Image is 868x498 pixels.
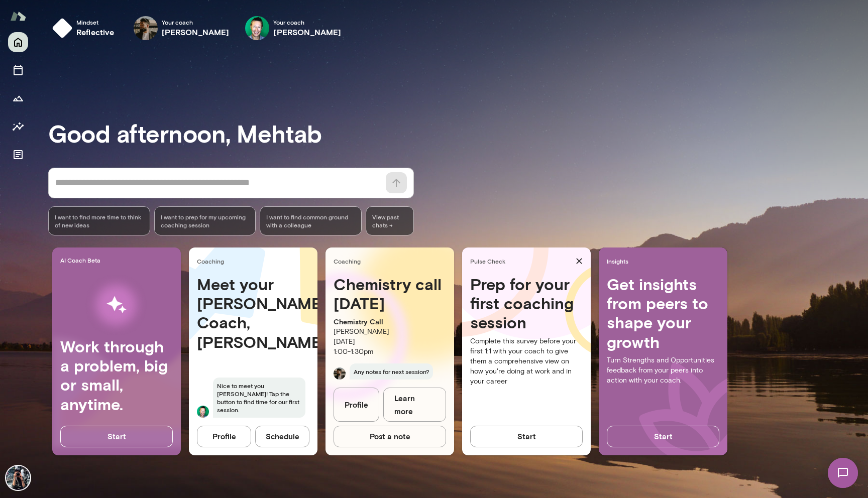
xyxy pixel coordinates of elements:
h4: Chemistry call [DATE] [334,275,446,313]
a: Learn more [383,388,446,422]
span: I want to find common ground with a colleague [266,213,355,229]
button: Start [607,426,719,447]
div: I want to find more time to think of new ideas [48,206,150,235]
button: Post a note [334,426,446,447]
h3: Good afternoon, Mehtab [48,119,868,147]
div: Brian LawrenceYour coach[PERSON_NAME] [238,12,348,44]
span: Coaching [334,257,450,265]
img: Deepak [334,367,346,380]
button: Sessions [8,60,28,80]
img: Brian Lawrence Lawrence [197,406,209,418]
img: Brian Lawrence [245,16,269,40]
p: [PERSON_NAME] [334,327,446,337]
span: Pulse Check [470,257,572,265]
h4: Prep for your first coaching session [470,275,583,332]
button: Home [8,32,28,52]
span: Coaching [197,257,313,265]
div: Deepak ShrivastavaYour coach[PERSON_NAME] [127,12,237,44]
div: I want to find common ground with a colleague [260,206,362,235]
span: AI Coach Beta [60,256,177,264]
img: Deepak Shrivastava [134,16,158,40]
p: Chemistry Call [334,317,446,327]
h4: Get insights from peers to shape your growth [607,275,719,352]
button: Mindsetreflective [48,12,123,44]
img: mindset [52,18,72,38]
p: [DATE] [334,337,446,347]
span: View past chats -> [366,206,414,235]
img: Mento [10,7,26,26]
button: Start [470,426,583,447]
h4: Meet your [PERSON_NAME] Coach, [PERSON_NAME] [197,275,309,352]
button: Start [60,426,173,447]
button: Documents [8,145,28,165]
p: 1:00 - 1:30pm [334,347,446,357]
h6: reflective [76,26,115,38]
div: I want to prep for my upcoming coaching session [154,206,256,235]
img: Mehtab Chithiwala [6,466,30,490]
span: Your coach [273,18,341,26]
p: Turn Strengths and Opportunities feedback from your peers into action with your coach. [607,355,719,386]
span: Your coach [162,18,230,26]
button: Insights [8,116,28,137]
p: Complete this survey before your first 1:1 with your coach to give them a comprehensive view on h... [470,336,583,387]
span: Nice to meet you [PERSON_NAME]! Tap the button to find time for our first session. [213,378,305,418]
button: Schedule [255,426,309,447]
img: AI Workflows [72,273,161,337]
span: Insights [607,257,723,265]
h6: [PERSON_NAME] [162,26,230,38]
h6: [PERSON_NAME] [273,26,341,38]
span: Mindset [76,18,115,26]
span: I want to find more time to think of new ideas [55,213,144,229]
button: Growth Plan [8,88,28,108]
a: Profile [334,388,379,422]
span: I want to prep for my upcoming coaching session [161,213,250,229]
h4: Work through a problem, big or small, anytime. [60,337,173,414]
span: Any notes for next session? [350,363,433,380]
button: Profile [197,426,251,447]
